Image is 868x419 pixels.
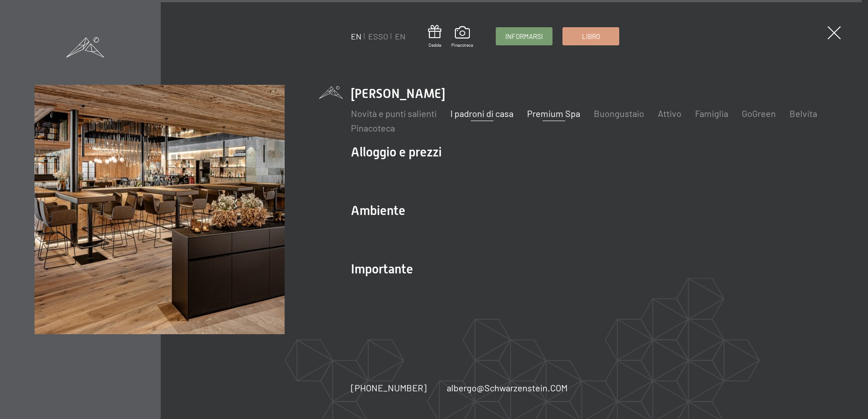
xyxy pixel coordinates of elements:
a: Belvita [789,108,817,119]
a: Cedola [428,25,441,48]
a: ESSO [368,31,388,41]
a: Buongustaio [594,108,644,119]
span: [PHONE_NUMBER] [351,382,427,393]
a: Premium Spa [527,108,580,119]
font: COM [550,382,567,393]
a: Informarsi [496,28,552,45]
span: Cedola [428,42,441,48]
a: Libro [563,28,619,45]
a: Pinacoteca [451,26,473,48]
font: albergo@ [447,382,484,393]
a: Famiglia [695,108,728,119]
a: EN [395,31,405,41]
a: EN [351,31,361,41]
a: albergo@Schwarzenstein.COM [447,381,567,394]
span: Informarsi [505,32,543,41]
a: Attivo [658,108,681,119]
a: I padroni di casa [450,108,513,119]
a: [PHONE_NUMBER] [351,381,427,394]
span: Pinacoteca [451,42,473,48]
span: Libro [582,32,600,41]
a: Novità e punti salienti [351,108,437,119]
a: Pinacoteca [351,122,395,133]
font: Schwarzenstein. [484,382,550,393]
a: GoGreen [742,108,776,119]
